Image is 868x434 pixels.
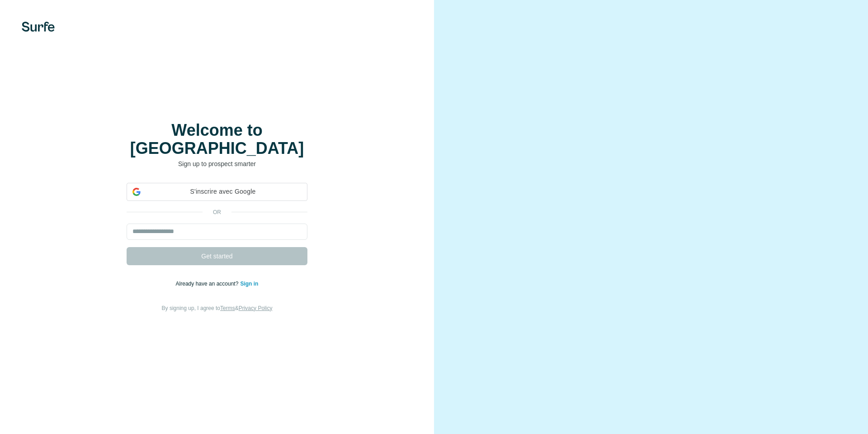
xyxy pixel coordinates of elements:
h1: Welcome to [GEOGRAPHIC_DATA] [127,121,307,157]
div: S'inscrire avec Google [127,183,307,201]
p: or [203,208,231,216]
p: Sign up to prospect smarter [127,159,307,168]
span: S'inscrire avec Google [144,187,302,196]
img: Surfe's logo [22,22,55,32]
span: Already have an account? [176,281,241,287]
a: Terms [220,305,235,311]
a: Privacy Policy [239,305,273,311]
a: Sign in [240,281,258,287]
span: By signing up, I agree to & [162,305,273,311]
